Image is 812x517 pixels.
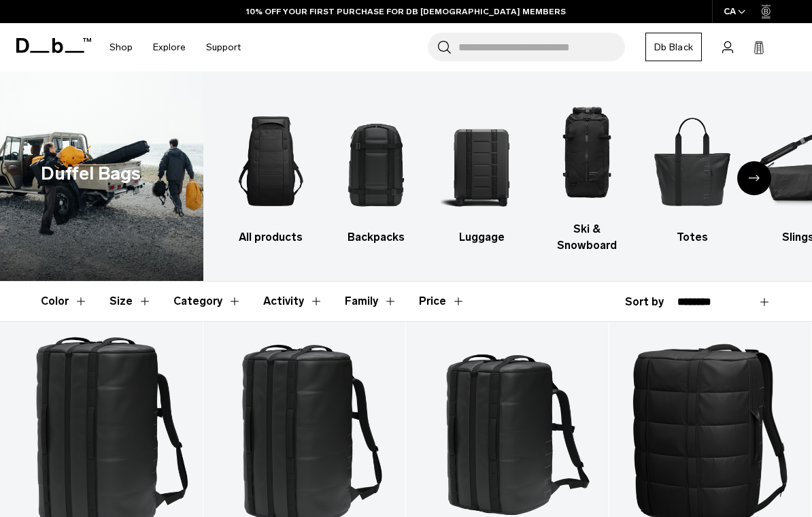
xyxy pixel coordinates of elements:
[419,282,465,321] button: Toggle Price
[441,100,522,246] li: 3 / 10
[173,282,241,321] button: Toggle Filter
[345,282,397,321] button: Toggle Filter
[41,160,141,188] h1: Duffel Bags
[441,100,522,222] img: Db
[335,229,417,246] h3: Backpacks
[546,221,628,254] h3: Ski & Snowboard
[737,161,771,195] div: Next slide
[441,100,522,246] a: Db Luggage
[263,282,323,321] button: Toggle Filter
[441,229,522,246] h3: Luggage
[231,100,312,222] img: Db
[206,23,241,71] a: Support
[335,100,417,246] a: Db Backpacks
[546,92,628,254] li: 4 / 10
[109,23,133,71] a: Shop
[335,100,417,222] img: Db
[99,23,251,71] nav: Main Navigation
[109,282,152,321] button: Toggle Filter
[546,92,628,214] img: Db
[652,100,733,222] img: Db
[652,100,733,246] li: 5 / 10
[231,229,312,246] h3: All products
[231,100,312,246] a: Db All products
[652,100,733,246] a: Db Totes
[335,100,417,246] li: 2 / 10
[153,23,186,71] a: Explore
[645,33,702,61] a: Db Black
[246,5,566,18] a: 10% OFF YOUR FIRST PURCHASE FOR DB [DEMOGRAPHIC_DATA] MEMBERS
[652,229,733,246] h3: Totes
[546,92,628,254] a: Db Ski & Snowboard
[231,100,312,246] li: 1 / 10
[41,282,88,321] button: Toggle Filter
